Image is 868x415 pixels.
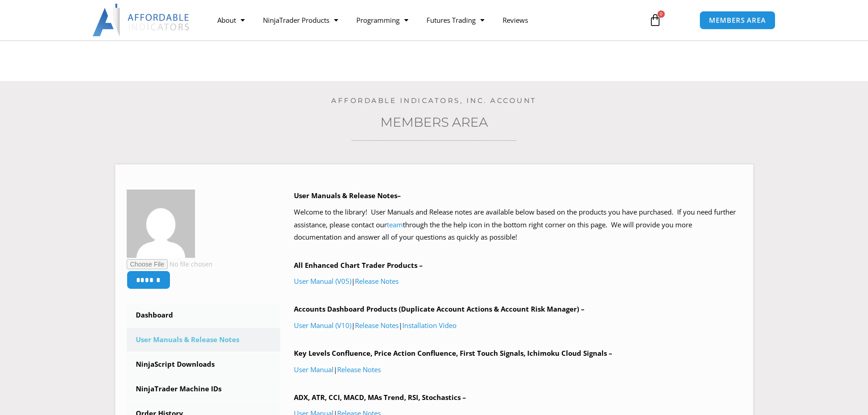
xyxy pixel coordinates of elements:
a: 0 [635,7,675,33]
iframe: Intercom live chat [837,384,859,406]
a: NinjaScript Downloads [127,353,281,376]
b: Key Levels Confluence, Price Action Confluence, First Touch Signals, Ichimoku Cloud Signals – [294,348,612,358]
a: About [208,10,254,31]
p: | | [294,319,742,332]
a: User Manual [294,365,334,374]
a: Reviews [493,10,537,31]
p: | [294,364,742,376]
a: team [387,220,403,229]
a: Release Notes [355,321,399,330]
a: NinjaTrader Machine IDs [127,377,281,401]
a: MEMBERS AREA [699,11,776,30]
p: | [294,275,742,288]
nav: Menu [208,10,638,31]
b: ADX, ATR, CCI, MACD, MAs Trend, RSI, Stochastics – [294,393,466,402]
span: 0 [657,10,665,18]
b: User Manuals & Release Notes– [294,191,401,200]
a: Installation Video [402,321,457,330]
a: User Manuals & Release Notes [127,328,281,352]
b: All Enhanced Chart Trader Products – [294,261,423,270]
a: Programming [347,10,417,31]
p: Welcome to the library! User Manuals and Release notes are available below based on the products ... [294,206,742,244]
a: Futures Trading [417,10,493,31]
a: User Manual (V05) [294,277,351,286]
a: Release Notes [337,365,381,374]
b: Accounts Dashboard Products (Duplicate Account Actions & Account Risk Manager) – [294,304,585,313]
img: 24b01cdd5a67d5df54e0cd2aba648eccc424c632ff12d636cec44867d2d85049 [127,190,195,258]
a: User Manual (V10) [294,321,351,330]
a: Members Area [380,114,488,130]
img: LogoAI | Affordable Indicators – NinjaTrader [92,4,190,36]
span: MEMBERS AREA [709,17,766,24]
a: Affordable Indicators, Inc. Account [331,96,537,105]
a: Release Notes [355,277,399,286]
a: Dashboard [127,303,281,327]
a: NinjaTrader Products [254,10,347,31]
